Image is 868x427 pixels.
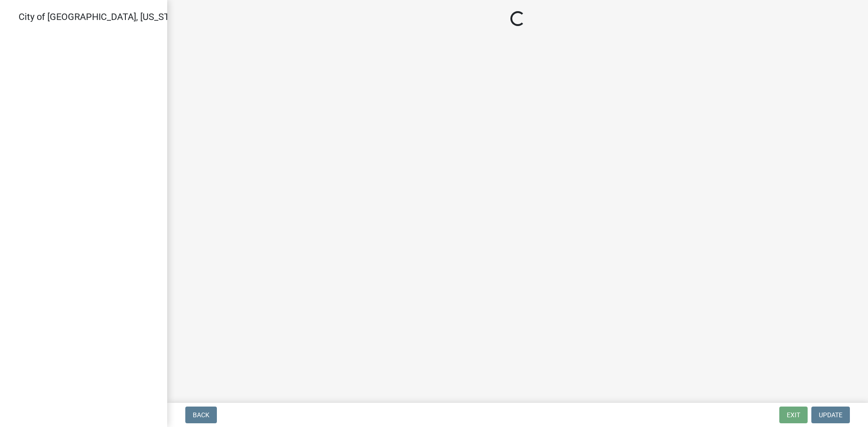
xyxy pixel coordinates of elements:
[185,407,217,423] button: Back
[779,407,808,423] button: Exit
[819,411,842,419] span: Update
[19,11,188,22] span: City of [GEOGRAPHIC_DATA], [US_STATE]
[193,411,209,419] span: Back
[811,407,850,423] button: Update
